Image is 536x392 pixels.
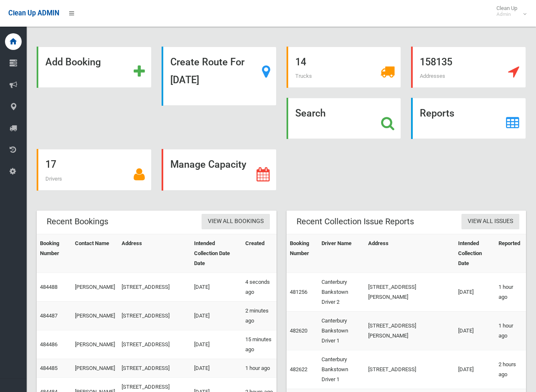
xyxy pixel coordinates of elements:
[287,47,401,88] a: 14 Trucks
[420,107,454,119] strong: Reports
[37,213,118,230] header: Recent Bookings
[495,273,526,311] td: 1 hour ago
[72,330,118,359] td: [PERSON_NAME]
[242,330,276,359] td: 15 minutes ago
[295,107,326,119] strong: Search
[170,56,244,86] strong: Create Route For [DATE]
[365,273,455,311] td: [STREET_ADDRESS][PERSON_NAME]
[495,350,526,389] td: 2 hours ago
[45,56,101,68] strong: Add Booking
[45,159,56,170] strong: 17
[495,234,526,273] th: Reported
[290,289,307,295] a: 481256
[40,313,57,319] a: 484487
[72,273,118,301] td: [PERSON_NAME]
[72,234,118,273] th: Contact Name
[37,234,72,273] th: Booking Number
[72,301,118,330] td: [PERSON_NAME]
[191,359,242,377] td: [DATE]
[118,301,191,330] td: [STREET_ADDRESS]
[202,214,270,229] a: View All Bookings
[318,350,365,389] td: Canterbury Bankstown Driver 1
[242,359,276,377] td: 1 hour ago
[318,311,365,350] td: Canterbury Bankstown Driver 1
[37,47,152,88] a: Add Booking
[40,284,57,290] a: 484488
[118,273,191,301] td: [STREET_ADDRESS]
[170,159,246,170] strong: Manage Capacity
[40,365,57,371] a: 484485
[162,47,277,106] a: Create Route For [DATE]
[492,5,526,17] span: Clean Up
[118,330,191,359] td: [STREET_ADDRESS]
[287,98,401,139] a: Search
[365,350,455,389] td: [STREET_ADDRESS]
[461,214,519,229] a: View All Issues
[191,301,242,330] td: [DATE]
[420,56,452,68] strong: 158135
[287,234,318,273] th: Booking Number
[411,47,526,88] a: 158135 Addresses
[455,350,495,389] td: [DATE]
[45,176,62,182] span: Drivers
[318,273,365,311] td: Canterbury Bankstown Driver 2
[191,330,242,359] td: [DATE]
[290,366,307,372] a: 482622
[191,273,242,301] td: [DATE]
[455,273,495,311] td: [DATE]
[242,234,276,273] th: Created
[365,311,455,350] td: [STREET_ADDRESS][PERSON_NAME]
[455,234,495,273] th: Intended Collection Date
[242,273,276,301] td: 4 seconds ago
[37,149,152,190] a: 17 Drivers
[318,234,365,273] th: Driver Name
[162,149,277,190] a: Manage Capacity
[455,311,495,350] td: [DATE]
[295,56,306,68] strong: 14
[8,9,59,17] span: Clean Up ADMIN
[495,311,526,350] td: 1 hour ago
[40,341,57,347] a: 484486
[118,234,191,273] th: Address
[365,234,455,273] th: Address
[290,327,307,334] a: 482620
[191,234,242,273] th: Intended Collection Date Date
[242,301,276,330] td: 2 minutes ago
[72,359,118,377] td: [PERSON_NAME]
[118,359,191,377] td: [STREET_ADDRESS]
[287,213,424,230] header: Recent Collection Issue Reports
[420,73,445,79] span: Addresses
[411,98,526,139] a: Reports
[295,73,312,79] span: Trucks
[496,11,517,17] small: Admin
